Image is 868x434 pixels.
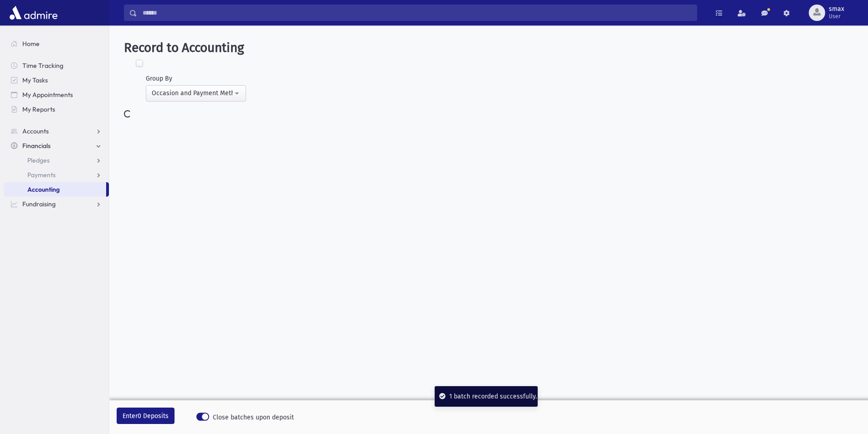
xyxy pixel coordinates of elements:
span: Home [22,40,40,48]
a: My Reports [4,102,109,117]
span: My Tasks [22,76,48,84]
span: Accounts [22,127,49,135]
span: Pledges [27,156,50,164]
a: Pledges [4,153,109,168]
span: My Appointments [22,91,73,99]
div: Group By [146,74,246,83]
span: Time Tracking [22,61,63,70]
a: Payments [4,168,109,182]
a: Home [4,36,109,51]
button: Occasion and Payment Method [146,85,246,102]
a: Accounts [4,124,109,138]
a: Time Tracking [4,58,109,73]
a: My Appointments [4,87,109,102]
button: Enter0 Deposits [117,408,175,424]
span: 0 Deposits [138,412,169,420]
span: Fundraising [22,200,56,208]
a: Accounting [4,182,106,197]
div: Occasion and Payment Method [152,88,233,98]
span: Payments [27,171,56,179]
span: Close batches upon deposit [213,413,294,422]
span: Financials [22,142,51,150]
span: smax [829,5,844,13]
span: Accounting [27,185,60,194]
a: Financials [4,138,109,153]
a: My Tasks [4,73,109,87]
a: Fundraising [4,197,109,211]
input: Search [137,5,697,21]
img: AdmirePro [7,4,60,22]
span: Record to Accounting [124,40,244,55]
span: User [829,13,844,20]
span: My Reports [22,105,55,113]
div: 1 batch recorded successfully. [446,392,537,401]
